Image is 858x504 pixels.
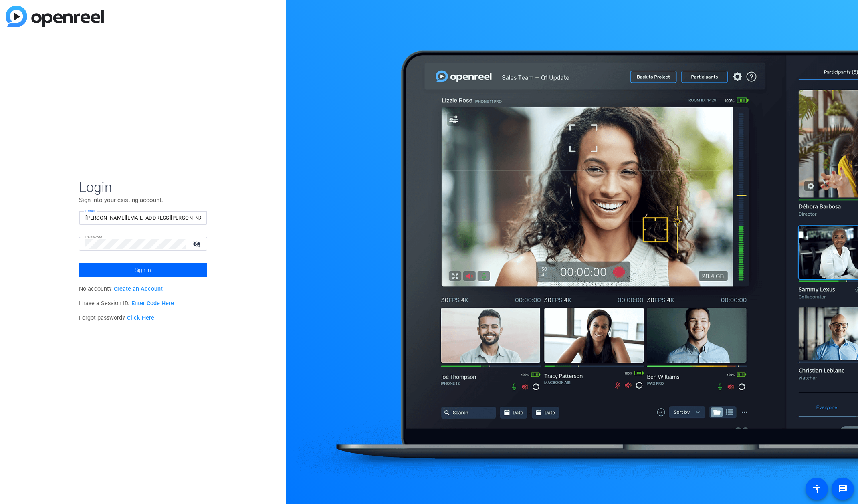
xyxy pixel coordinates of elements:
span: No account? [79,286,163,292]
button: Sign in [79,263,207,277]
img: blue-gradient.svg [6,6,104,27]
a: Create an Account [114,286,163,292]
span: I have a Session ID. [79,300,174,307]
a: Enter Code Here [131,300,174,307]
span: Forgot password? [79,314,154,321]
mat-icon: visibility_off [188,238,207,250]
mat-icon: accessibility [812,484,822,494]
a: Click Here [127,314,154,321]
mat-icon: message [838,484,848,494]
span: Sign in [135,260,151,280]
p: Sign into your existing account. [79,196,207,204]
mat-label: Email [85,209,95,213]
mat-label: Password [85,235,103,239]
span: Login [79,179,207,196]
input: Enter Email Address [85,213,201,223]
